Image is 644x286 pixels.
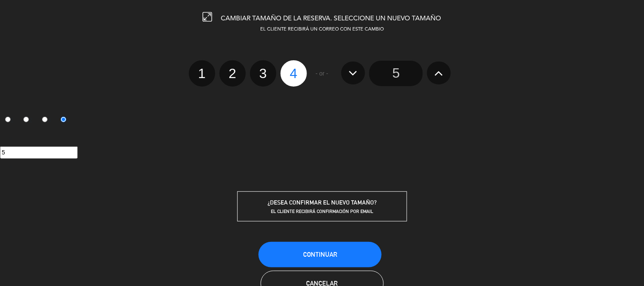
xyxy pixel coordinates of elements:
[271,208,373,214] span: EL CLIENTE RECIBIRÁ CONFIRMACIÓN POR EMAIL
[303,251,337,258] span: Continuar
[37,113,56,128] label: 3
[221,15,442,22] span: CAMBIAR TAMAÑO DE LA RESERVA. SELECCIONE UN NUEVO TAMAÑO
[260,27,384,32] span: EL CLIENTE RECIBIRÁ UN CORREO CON ESTE CAMBIO
[316,69,329,79] span: - or -
[267,199,377,206] span: ¿DESEA CONFIRMAR EL NUEVO TAMAÑO?
[219,60,246,87] label: 2
[189,60,215,87] label: 1
[281,60,307,87] label: 4
[56,113,74,128] label: 4
[250,60,276,87] label: 3
[19,113,37,128] label: 2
